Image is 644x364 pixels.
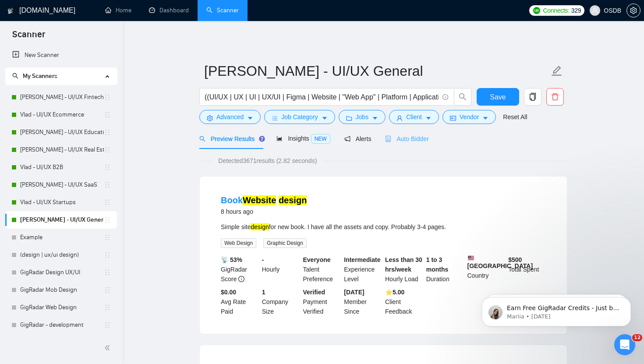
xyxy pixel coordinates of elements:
[342,287,383,316] div: Member Since
[385,135,428,142] span: Auto Bidder
[303,256,331,263] b: Everyone
[104,199,111,206] span: holder
[104,146,111,153] span: holder
[104,94,111,101] span: holder
[571,6,581,15] span: 329
[301,287,343,316] div: Payment Verified
[468,255,474,261] img: 🇺🇸
[442,110,496,124] button: idcardVendorcaret-down
[425,115,432,121] span: caret-down
[20,264,104,281] a: GigRadar Design UX/UI
[20,316,104,334] a: GigRadar - development
[104,164,111,171] span: holder
[260,287,301,316] div: Company Size
[104,269,111,276] span: holder
[20,299,104,316] a: GigRadar Web Design
[260,255,301,284] div: Hourly
[258,135,266,143] div: Tooltip anchor
[466,255,507,284] div: Country
[406,112,422,122] span: Client
[425,255,466,284] div: Duration
[346,115,352,121] span: folder
[626,4,640,18] button: setting
[104,343,113,352] span: double-left
[199,135,262,142] span: Preview Results
[219,255,260,284] div: GigRadar Score
[7,4,14,18] img: logo
[342,255,383,284] div: Experience Level
[20,194,104,211] a: Vlad - UI/UX Startups
[5,46,117,64] li: New Scanner
[105,7,131,14] a: homeHome
[356,112,369,122] span: Jobs
[385,256,422,273] b: Less than 30 hrs/week
[12,72,57,80] span: My Scanners
[383,287,425,316] div: Client Feedback
[543,6,570,15] span: Connects:
[311,134,330,144] span: NEW
[632,334,642,341] span: 12
[467,255,533,269] b: [GEOGRAPHIC_DATA]
[372,115,378,121] span: caret-down
[5,264,117,281] li: GigRadar Design UX/UI
[281,112,318,122] span: Job Category
[206,7,239,14] a: searchScanner
[547,93,563,101] span: delete
[5,141,117,159] li: Vlad - UI/UX Real Estate
[262,289,265,296] b: 1
[221,222,546,232] div: Simple site for new book. I have all the assets and copy. Probably 3-4 pages.
[426,256,449,273] b: 1 to 3 months
[385,289,404,296] b: ⭐️ 5.00
[5,281,117,299] li: GigRadar Mob Design
[104,234,111,241] span: holder
[104,251,111,258] span: holder
[212,156,323,166] span: Detected 3671 results (2.82 seconds)
[344,136,350,142] span: notification
[303,289,326,296] b: Verified
[385,136,391,142] span: robot
[272,115,278,121] span: bars
[247,115,253,121] span: caret-down
[460,112,479,122] span: Vendor
[626,7,640,14] a: setting
[20,159,104,176] a: Vlad - UI/UX B2B
[104,322,111,329] span: holder
[344,289,364,296] b: [DATE]
[524,88,541,106] button: copy
[442,94,448,100] span: info-circle
[221,195,307,205] a: BookWebsite design
[477,88,519,106] button: Save
[204,60,549,82] input: Scanner name...
[508,256,522,263] b: $ 500
[469,279,644,340] iframe: Intercom notifications message
[627,7,640,14] span: setting
[20,176,104,194] a: [PERSON_NAME] - UI/UX SaaS
[383,255,425,284] div: Hourly Load
[23,72,57,80] span: My Scanners
[20,211,104,229] a: [PERSON_NAME] - UI/UX General
[199,110,261,124] button: settingAdvancedcaret-down
[454,88,471,106] button: search
[533,7,540,14] img: upwork-logo.png
[20,246,104,264] a: (design | ux/ui design)
[264,110,335,124] button: barsJob Categorycaret-down
[221,206,307,217] div: 8 hours ago
[389,110,439,124] button: userClientcaret-down
[450,115,456,121] span: idcard
[5,28,52,46] span: Scanner
[614,334,635,355] iframe: Intercom live chat
[104,181,111,188] span: holder
[20,106,104,124] a: Vlad - UI/UX Ecommerce
[104,304,111,311] span: holder
[149,7,189,14] a: dashboardDashboard
[219,287,260,316] div: Avg Rate Paid
[20,124,104,141] a: [PERSON_NAME] - UI/UX Education
[5,88,117,106] li: Vlad - UI/UX Fintech
[276,135,330,142] span: Insights
[5,299,117,316] li: GigRadar Web Design
[490,92,506,102] span: Save
[263,238,307,248] span: Graphic Design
